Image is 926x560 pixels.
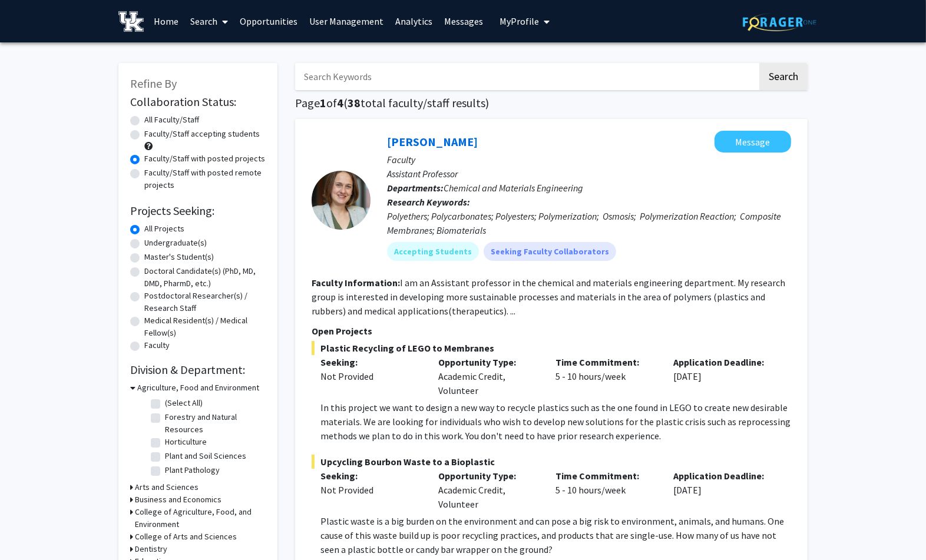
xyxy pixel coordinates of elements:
[320,369,421,383] div: Not Provided
[295,96,808,110] h1: Page of ( total faculty/staff results)
[148,1,184,42] a: Home
[312,455,791,469] span: Upcycling Bourbon Waste to a Bioplastic
[337,95,343,110] span: 4
[144,153,265,165] label: Faculty/Staff with posted projects
[438,469,538,483] p: Opportunity Type:
[320,355,421,369] p: Seeking:
[295,63,758,90] input: Search Keywords
[144,223,184,235] label: All Projects
[130,76,177,91] span: Refine By
[715,131,791,153] button: Message Malgorzata Chwatko
[130,363,266,377] h2: Division & Department:
[144,265,266,290] label: Doctoral Candidate(s) (PhD, MD, DMD, PharmD, etc.)
[389,1,438,42] a: Analytics
[144,114,199,126] label: All Faculty/Staff
[144,290,266,314] label: Postdoctoral Researcher(s) / Research Staff
[312,324,791,338] p: Open Projects
[135,481,199,493] h3: Arts and Sciences
[165,464,220,476] label: Plant Pathology
[184,1,234,42] a: Search
[673,355,773,369] p: Application Deadline:
[387,153,791,167] p: Faculty
[387,196,470,208] b: Research Keywords:
[320,400,791,443] p: In this project we want to design a new way to recycle plastics such as the one found in LEGO to ...
[556,355,656,369] p: Time Commitment:
[556,469,656,483] p: Time Commitment:
[348,95,361,110] span: 38
[312,341,791,355] span: Plastic Recycling of LEGO to Membranes
[130,95,266,109] h2: Collaboration Status:
[303,1,389,42] a: User Management
[444,182,583,194] span: Chemical and Materials Engineering
[547,355,665,397] div: 5 - 10 hours/week
[165,411,263,436] label: Forestry and Natural Resources
[320,95,326,110] span: 1
[484,242,616,261] mat-chip: Seeking Faculty Collaborators
[429,355,547,397] div: Academic Credit, Volunteer
[130,204,266,218] h2: Projects Seeking:
[387,209,791,237] div: Polyethers; Polycarbonates; Polyesters; Polymerization; Osmosis; Polymerization Reaction; Composi...
[500,15,539,27] span: My Profile
[135,543,167,555] h3: Dentistry
[312,277,400,289] b: Faculty Information:
[165,397,203,409] label: (Select All)
[137,382,259,394] h3: Agriculture, Food and Environment
[673,469,773,483] p: Application Deadline:
[135,506,266,531] h3: College of Agriculture, Food, and Environment
[9,507,50,551] iframe: Chat
[144,237,207,249] label: Undergraduate(s)
[135,493,221,506] h3: Business and Economics
[135,531,237,543] h3: College of Arts and Sciences
[144,128,260,140] label: Faculty/Staff accepting students
[387,167,791,181] p: Assistant Professor
[312,277,785,317] fg-read-more: I am an Assistant professor in the chemical and materials engineering department. My research gro...
[438,1,489,42] a: Messages
[664,355,782,397] div: [DATE]
[429,469,547,511] div: Academic Credit, Volunteer
[320,514,791,556] p: Plastic waste is a big burden on the environment and can pose a big risk to environment, animals,...
[165,450,246,462] label: Plant and Soil Sciences
[387,134,478,149] a: [PERSON_NAME]
[234,1,303,42] a: Opportunities
[438,355,538,369] p: Opportunity Type:
[144,314,266,339] label: Medical Resident(s) / Medical Fellow(s)
[664,469,782,511] div: [DATE]
[320,469,421,483] p: Seeking:
[387,242,479,261] mat-chip: Accepting Students
[165,436,207,448] label: Horticulture
[320,483,421,497] div: Not Provided
[547,469,665,511] div: 5 - 10 hours/week
[387,182,444,194] b: Departments:
[743,13,816,31] img: ForagerOne Logo
[144,339,170,352] label: Faculty
[118,11,144,32] img: University of Kentucky Logo
[144,251,214,263] label: Master's Student(s)
[144,167,266,191] label: Faculty/Staff with posted remote projects
[759,63,808,90] button: Search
